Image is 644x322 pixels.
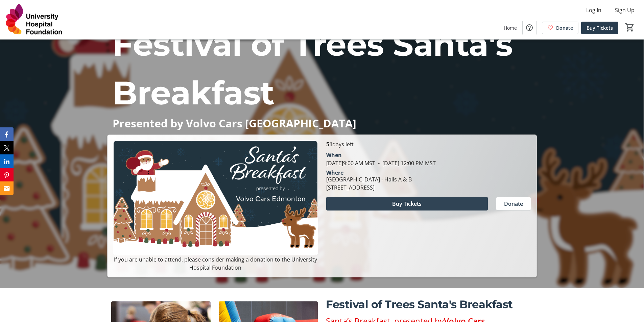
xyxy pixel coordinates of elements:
span: Sign Up [615,6,635,14]
span: Donate [504,200,523,208]
div: [STREET_ADDRESS] [326,183,412,192]
span: Home [504,24,517,31]
span: Donate [556,24,573,31]
img: University Hospital Foundation's Logo [4,3,64,36]
p: days left [326,140,531,148]
a: Buy Tickets [581,22,618,34]
a: Home [498,22,522,34]
img: Campaign CTA Media Photo [113,140,318,255]
div: [GEOGRAPHIC_DATA] - Halls A & B [326,175,412,183]
span: Buy Tickets [587,24,613,31]
button: Log In [581,5,607,16]
span: Buy Tickets [392,200,422,208]
button: Donate [496,197,531,210]
button: Sign Up [610,5,640,16]
span: Log In [586,6,601,14]
span: Festival of Trees Santa's Breakfast [113,24,513,113]
p: Presented by Volvo Cars [GEOGRAPHIC_DATA] [113,117,531,129]
p: Festival of Trees Santa's Breakfast [326,296,532,313]
button: Buy Tickets [326,197,488,210]
button: Cart [624,21,636,33]
button: Help [523,21,536,34]
span: 51 [326,141,332,148]
div: When [326,151,342,159]
span: - [375,159,382,167]
span: [DATE] 12:00 PM MST [375,159,436,167]
a: Donate [542,22,578,34]
div: Where [326,170,343,175]
p: If you are unable to attend, please consider making a donation to the University Hospital Foundation [113,255,318,272]
span: [DATE] 9:00 AM MST [326,159,375,167]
